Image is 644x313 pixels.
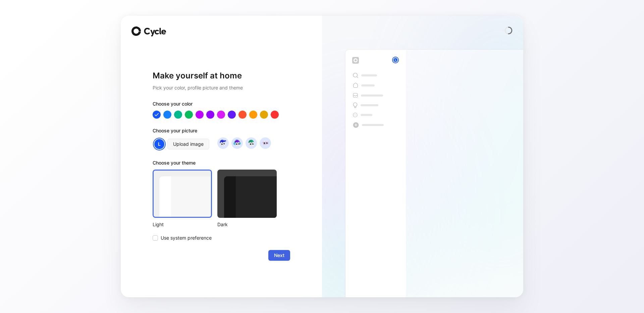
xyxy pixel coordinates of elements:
[247,138,256,147] img: avatar
[153,100,290,111] div: Choose your color
[274,251,284,259] span: Next
[153,70,290,81] h1: Make yourself at home
[261,138,270,147] img: avatar
[153,221,212,229] div: Light
[161,234,212,242] span: Use system preference
[153,159,277,170] div: Choose your theme
[268,250,290,261] button: Next
[153,127,290,137] div: Choose your picture
[232,138,241,147] img: avatar
[352,57,359,64] img: workspace-default-logo-wX5zAyuM.png
[217,221,277,229] div: Dark
[167,139,209,149] button: Upload image
[173,140,204,148] span: Upload image
[218,138,227,147] img: avatar
[393,57,398,63] div: L
[153,84,290,92] h2: Pick your color, profile picture and theme
[154,138,165,150] div: L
